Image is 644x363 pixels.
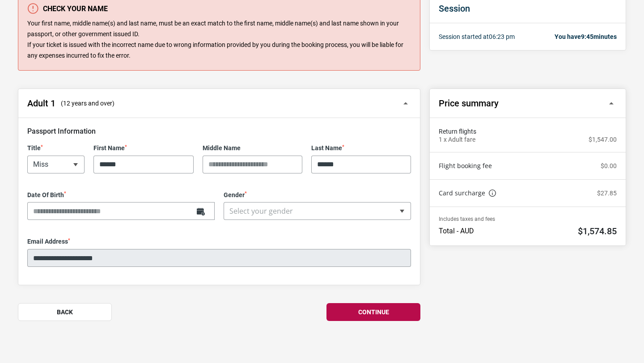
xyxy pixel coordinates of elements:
p: $1,547.00 [589,136,617,144]
h3: Passport Information [27,127,411,135]
a: Card surcharge [439,189,496,198]
button: Adult 1 (12 years and over) [18,89,420,118]
span: 9:45 [581,33,593,40]
label: First Name [93,144,193,152]
label: Middle Name [203,144,302,152]
p: Total - AUD [439,227,474,236]
p: Session started at [439,32,515,41]
label: Last Name [311,144,411,152]
button: Price summary [430,89,626,118]
span: Miss [27,156,85,173]
span: Select your gender [224,203,411,220]
label: Date Of Birth [27,191,215,199]
span: Select your gender [229,206,293,216]
span: Miss [28,156,84,173]
p: Includes taxes and fees [439,216,617,222]
h2: Adult 1 [27,98,55,109]
p: 1 x Adult fare [439,136,475,144]
button: Back [18,303,112,321]
span: Select your gender [224,202,411,220]
label: Gender [224,191,411,199]
span: 06:23 pm [489,33,515,40]
a: Flight booking fee [439,161,492,170]
span: (12 years and over) [61,99,114,108]
h2: Price summary [439,98,499,109]
label: Email Address [27,238,411,245]
button: Continue [326,303,420,321]
span: Return flights [439,127,617,136]
p: Your first name, middle name(s) and last name, must be an exact match to the first name, middle n... [27,18,411,61]
h2: $1,574.85 [578,226,617,236]
p: You have minutes [555,32,617,41]
h2: Session [439,3,617,14]
h3: Check your name [27,3,411,14]
p: $0.00 [601,162,617,170]
p: $27.85 [597,190,617,197]
label: Title [27,144,85,152]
